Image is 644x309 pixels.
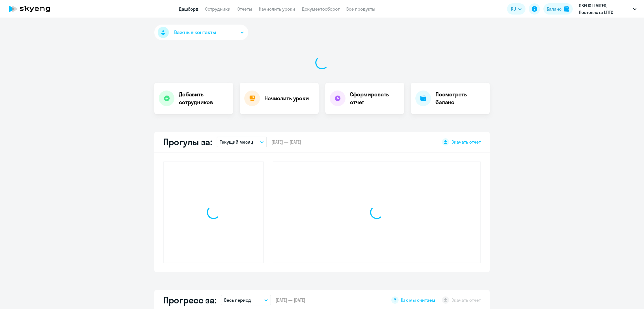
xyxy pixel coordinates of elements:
[271,139,301,145] span: [DATE] — [DATE]
[259,6,295,12] a: Начислить уроки
[401,297,435,303] span: Как мы считаем
[276,297,305,303] span: [DATE] — [DATE]
[435,91,485,106] h4: Посмотреть баланс
[224,297,251,303] p: Весь период
[174,29,216,36] span: Важные контакты
[217,137,267,147] button: Текущий месяц
[547,6,562,12] div: Баланс
[220,139,253,145] p: Текущий месяц
[507,3,525,15] button: RU
[346,6,375,12] a: Все продукты
[451,139,481,145] span: Скачать отчет
[264,94,309,102] h4: Начислить уроки
[511,6,516,12] span: RU
[221,295,271,305] button: Весь период
[205,6,231,12] a: Сотрудники
[163,136,212,148] h2: Прогулы за:
[163,294,216,306] h2: Прогресс за:
[302,6,340,12] a: Документооборот
[154,25,248,40] button: Важные контакты
[576,2,639,16] button: OBELIS LIMITED, Постоплата LTITC
[179,6,198,12] a: Дашборд
[543,3,573,15] button: Балансbalance
[579,2,631,16] p: OBELIS LIMITED, Постоплата LTITC
[350,91,400,106] h4: Сформировать отчет
[237,6,252,12] a: Отчеты
[564,6,569,12] img: balance
[179,91,229,106] h4: Добавить сотрудников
